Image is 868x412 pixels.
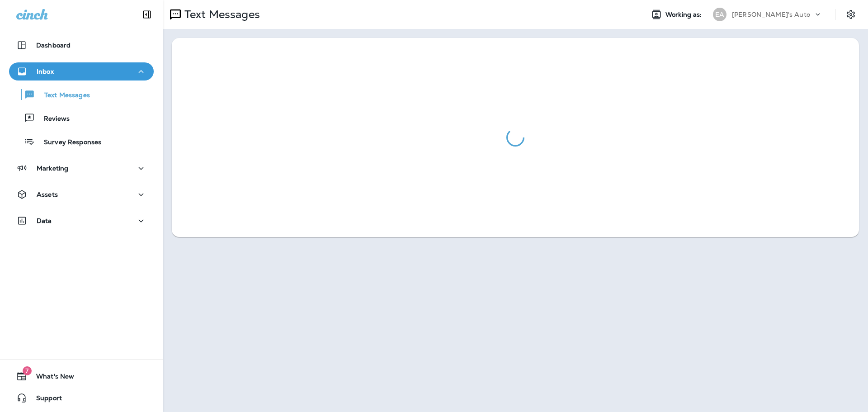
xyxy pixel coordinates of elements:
[9,212,154,230] button: Data
[27,373,74,384] span: What's New
[23,366,32,375] span: 7
[9,109,154,128] button: Reviews
[35,138,101,147] p: Survey Responses
[9,367,154,385] button: 7What's New
[9,132,154,151] button: Survey Responses
[37,165,68,172] p: Marketing
[843,6,859,23] button: Settings
[9,159,154,177] button: Marketing
[37,217,52,224] p: Data
[9,185,154,204] button: Assets
[9,389,154,407] button: Support
[9,85,154,104] button: Text Messages
[36,42,71,49] p: Dashboard
[37,68,54,75] p: Inbox
[9,36,154,54] button: Dashboard
[181,8,260,21] p: Text Messages
[35,115,70,123] p: Reviews
[665,11,704,19] span: Working as:
[9,62,154,81] button: Inbox
[134,5,160,24] button: Collapse Sidebar
[732,11,810,18] p: [PERSON_NAME]'s Auto
[27,394,62,405] span: Support
[35,91,90,100] p: Text Messages
[713,8,726,21] div: EA
[37,191,58,198] p: Assets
